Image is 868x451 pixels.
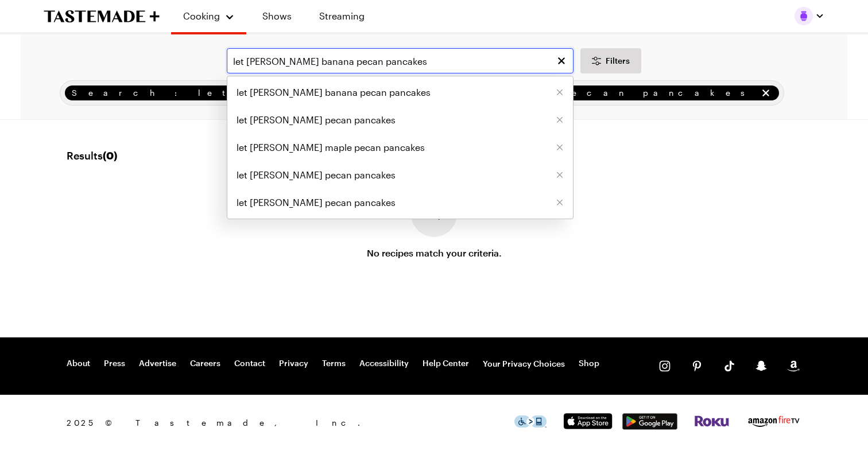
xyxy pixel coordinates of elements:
span: Results [67,147,117,164]
a: Privacy [279,358,308,370]
a: Contact [234,358,265,370]
a: To Tastemade Home Page [44,10,160,23]
img: App Store [560,413,615,430]
span: let [PERSON_NAME] banana pecan pancakes [237,85,431,99]
a: About [67,358,90,370]
a: Shop [579,358,599,370]
p: No recipes match your criteria. [367,246,502,260]
a: Google Play [622,421,677,431]
span: Cooking [183,10,220,21]
a: Help Center [423,358,469,370]
a: Roku [693,418,730,429]
span: Search: let [PERSON_NAME] banana pecan pancakes [72,87,757,99]
span: let [PERSON_NAME] pecan pancakes [237,113,396,127]
a: Terms [322,358,346,370]
span: let [PERSON_NAME] pecan pancakes [237,196,396,209]
span: ( 0 ) [103,149,117,162]
a: Amazon Fire TV [746,420,801,431]
a: Accessibility [359,358,409,370]
button: Remove [object Object] [556,171,564,179]
a: Careers [190,358,220,370]
button: Remove [object Object] [556,88,564,96]
span: 2025 © Tastemade, Inc. [67,417,514,429]
button: Your Privacy Choices [483,358,565,370]
a: Advertise [139,358,176,370]
button: Remove [object Object] [556,143,564,151]
img: This icon serves as a link to download the Level Access assistive technology app for individuals ... [514,415,547,427]
button: Profile picture [795,7,824,25]
a: This icon serves as a link to download the Level Access assistive technology app for individuals ... [514,418,547,429]
button: Desktop filters [580,48,641,73]
img: Google Play [622,413,677,430]
button: Remove [object Object] [556,116,564,124]
span: let [PERSON_NAME] pecan pancakes [237,168,396,182]
img: Profile picture [795,7,813,25]
a: Press [104,358,125,370]
span: let [PERSON_NAME] maple pecan pancakes [237,141,425,154]
img: Roku [693,415,730,427]
span: Filters [606,55,630,67]
button: Remove [object Object] [556,199,564,207]
button: remove Search: let frankie cook banana pecan pancakes [759,87,772,99]
img: Amazon Fire TV [746,414,801,429]
button: Cooking [183,5,235,28]
button: Clear search [555,55,568,67]
nav: Footer [67,358,599,370]
a: App Store [560,420,615,431]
